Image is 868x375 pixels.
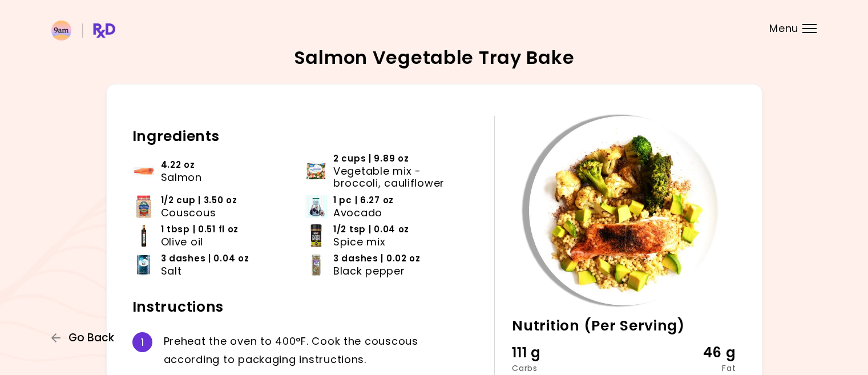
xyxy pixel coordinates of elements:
[333,152,409,165] span: 2 cups | 9.89 oz
[161,223,239,236] span: 1 tbsp | 0.51 fl oz
[294,49,575,67] h2: Salmon Vegetable Tray Bake
[333,265,405,277] span: Black pepper
[51,21,115,41] img: RxDiet
[333,252,421,265] span: 3 dashes | 0.02 oz
[333,194,394,207] span: 1 pc | 6.27 oz
[333,236,385,248] span: Spice mix
[164,332,478,369] div: P r e h e a t t h e o v e n t o 4 0 0 ° F . C o o k t h e c o u s c o u s a c c o r d i n g t o p...
[333,165,460,189] span: Vegetable mix - broccoli, cauliflower
[161,171,202,184] span: Salmon
[769,23,798,34] span: Menu
[132,127,478,146] h2: Ingredients
[661,342,736,364] div: 46 g
[132,332,152,352] div: 1
[68,332,114,344] span: Go Back
[512,364,587,372] div: Carbs
[161,236,203,248] span: Olive oil
[161,159,195,171] span: 4.22 oz
[161,194,237,207] span: 1/2 cup | 3.50 oz
[661,364,736,372] div: Fat
[51,332,120,344] button: Go Back
[161,265,182,277] span: Salt
[512,317,736,335] h2: Nutrition (Per Serving)
[512,342,587,364] div: 111 g
[333,207,382,219] span: Avocado
[333,223,409,236] span: 1/2 tsp | 0.04 oz
[161,207,216,219] span: Couscous
[161,252,249,265] span: 3 dashes | 0.04 oz
[132,298,478,316] h2: Instructions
